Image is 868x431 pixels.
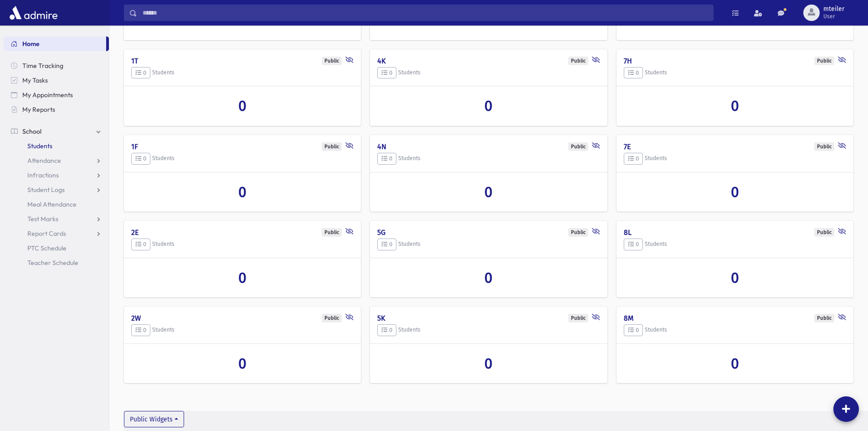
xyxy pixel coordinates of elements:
[484,183,493,201] span: 0
[27,215,58,223] span: Test Marks
[22,105,55,114] span: My Reports
[135,327,146,333] span: 0
[137,5,713,21] input: Search
[377,239,600,250] h5: Students
[484,355,493,372] span: 0
[377,97,600,114] a: 0
[814,228,834,237] div: Public
[814,57,834,65] div: Public
[624,97,846,114] a: 0
[131,228,354,237] h4: 2E
[322,314,342,322] div: Public
[377,57,600,65] h4: 4K
[624,269,846,286] a: 0
[731,355,739,372] span: 0
[131,183,354,201] a: 0
[131,57,354,65] h4: 1T
[731,97,739,114] span: 0
[4,226,109,241] a: Report Cards
[131,239,354,250] h5: Students
[4,139,109,153] a: Students
[322,142,342,151] div: Public
[628,155,639,162] span: 0
[628,327,639,333] span: 0
[4,102,109,117] a: My Reports
[624,183,846,201] a: 0
[238,355,247,372] span: 0
[131,97,354,114] a: 0
[131,269,354,286] a: 0
[27,156,61,165] span: Attendance
[27,142,52,150] span: Students
[568,228,588,237] div: Public
[377,142,600,151] h4: 4N
[624,314,846,322] h4: 8M
[131,153,150,165] button: 0
[4,182,109,197] a: Student Logs
[27,186,65,194] span: Student Logs
[628,69,639,76] span: 0
[131,239,150,250] button: 0
[624,153,846,165] h5: Students
[814,314,834,322] div: Public
[624,324,846,336] h5: Students
[568,142,588,151] div: Public
[124,411,184,427] button: Public Widgets
[823,13,844,20] span: User
[568,314,588,322] div: Public
[322,57,342,65] div: Public
[823,5,844,13] span: mteiler
[568,57,588,65] div: Public
[238,97,247,114] span: 0
[22,76,48,84] span: My Tasks
[624,153,643,165] button: 0
[731,183,739,201] span: 0
[27,200,77,208] span: Meal Attendance
[4,168,109,182] a: Infractions
[624,239,643,250] button: 0
[377,239,396,250] button: 0
[377,324,396,336] button: 0
[624,67,846,79] h5: Students
[4,255,109,270] a: Teacher Schedule
[381,155,392,162] span: 0
[377,183,600,201] a: 0
[377,153,396,165] button: 0
[238,269,247,286] span: 0
[731,269,739,286] span: 0
[624,142,846,151] h4: 7E
[22,40,40,48] span: Home
[131,142,354,151] h4: 1F
[377,269,600,286] a: 0
[377,67,600,79] h5: Students
[131,324,150,336] button: 0
[624,57,846,65] h4: 7H
[4,241,109,255] a: PTC Schedule
[377,314,600,322] h4: 5K
[131,153,354,165] h5: Students
[624,228,846,237] h4: 8L
[7,4,60,22] img: AdmirePro
[27,229,66,238] span: Report Cards
[131,324,354,336] h5: Students
[381,241,392,248] span: 0
[381,69,392,76] span: 0
[484,97,493,114] span: 0
[238,183,247,201] span: 0
[377,228,600,237] h4: 5G
[377,355,600,372] a: 0
[131,67,354,79] h5: Students
[22,62,63,70] span: Time Tracking
[27,244,67,252] span: PTC Schedule
[22,127,41,135] span: School
[131,314,354,322] h4: 2W
[22,91,73,99] span: My Appointments
[322,228,342,237] div: Public
[4,73,109,88] a: My Tasks
[4,88,109,102] a: My Appointments
[624,324,643,336] button: 0
[377,153,600,165] h5: Students
[624,239,846,250] h5: Students
[628,241,639,248] span: 0
[4,197,109,212] a: Meal Attendance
